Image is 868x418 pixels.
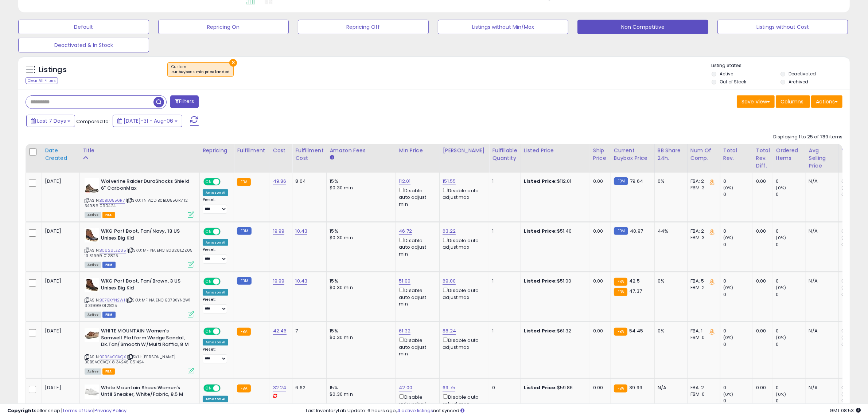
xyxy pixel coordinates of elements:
div: $0.30 min [330,185,390,191]
span: OFF [219,229,231,235]
small: FBM [614,177,628,185]
button: × [229,59,237,67]
a: 10.43 [295,277,307,285]
a: B07BXYN2W1 [100,297,125,303]
b: Listed Price: [524,327,557,334]
a: 63.22 [443,228,456,235]
div: Disable auto adjust min [399,236,434,257]
span: 54.45 [629,327,643,334]
div: Disable auto adjust max [443,286,483,300]
div: 0 [723,328,753,334]
div: 15% [330,178,390,185]
small: FBA [614,328,627,336]
div: seller snap | | [7,407,126,414]
div: Min Price [399,147,436,154]
span: All listings currently available for purchase on Amazon [85,368,101,375]
div: 15% [330,328,390,334]
a: 112.01 [399,178,410,185]
span: FBA [102,212,115,218]
a: 42.00 [399,384,412,391]
div: BB Share 24h. [658,147,684,162]
span: 2025-08-14 08:53 GMT [830,407,861,414]
span: OFF [219,179,231,185]
div: Amazon AI [203,239,228,246]
span: All listings currently available for purchase on Amazon [85,212,101,218]
div: Amazon Fees [330,147,393,154]
div: N/A [658,385,682,391]
p: Listing States: [712,62,850,69]
a: 10.43 [295,228,307,235]
div: [DATE] [45,278,74,284]
div: $51.00 [524,278,584,284]
div: 0 [492,385,515,391]
div: [DATE] [45,385,74,391]
small: FBA [237,328,250,336]
div: [DATE] [45,328,74,334]
small: (0%) [842,185,852,191]
span: Columns [781,98,803,105]
div: 0 [723,385,753,391]
a: Privacy Policy [94,407,126,414]
a: 4 active listings [397,407,433,414]
div: $0.30 min [330,284,390,291]
div: Disable auto adjust min [399,286,434,307]
div: 0% [658,278,682,284]
div: 0 [723,241,753,248]
div: Disable auto adjust max [443,186,483,201]
span: ON [204,328,213,335]
div: 1 [492,178,515,185]
div: FBA: 1 [690,328,715,334]
a: B0BL8556R7 [100,197,125,204]
div: 0.00 [593,328,605,334]
div: 0 [776,328,806,334]
small: FBA [237,178,250,186]
div: FBM: 0 [690,391,715,398]
div: 15% [330,385,390,391]
a: 19.99 [273,228,285,235]
div: cur buybox < min price landed [171,70,230,75]
div: [DATE] [45,228,74,234]
div: FBM: 2 [690,284,715,291]
span: ON [204,385,213,391]
div: Amazon AI [203,289,228,296]
span: 79.64 [630,178,643,185]
b: Listed Price: [524,178,557,185]
img: 41A3BORQTvL._SL40_.jpg [85,278,99,292]
div: 0 [776,178,806,185]
small: FBA [614,278,627,286]
span: | SKU: MF NA ENC B07BXYN2W1 3 31999 012825 [85,297,191,308]
span: Custom: [171,64,230,75]
div: N/A [809,278,833,284]
div: $0.30 min [330,391,390,398]
div: Listed Price [524,147,587,154]
a: 49.86 [273,178,287,185]
span: 42.5 [629,277,640,284]
div: Title [83,147,196,154]
div: Disable auto adjust min [399,336,434,357]
img: 41axv+wFq5L._SL40_.jpg [85,228,99,242]
div: 0 [776,291,806,298]
div: 0 [723,278,753,284]
span: | SKU: [PERSON_NAME] B0BSVGGKQX 8 34246 051424 [85,354,175,365]
b: Wolverine Raider DuraShocks Shield 6" CarbonMax [101,178,190,193]
div: 7 [295,328,321,334]
div: Fulfillable Quantity [492,147,517,162]
small: (0%) [776,391,786,397]
div: Clear All Filters [26,77,58,84]
div: 0 [776,341,806,348]
div: Displaying 1 to 25 of 789 items [773,134,842,141]
div: $112.01 [524,178,584,185]
div: Fulfillment Cost [295,147,323,162]
div: 0.00 [756,228,767,234]
div: ASIN: [85,178,194,217]
strong: Copyright [7,407,34,414]
div: FBA: 2 [690,178,715,185]
span: All listings currently available for purchase on Amazon [85,262,101,268]
label: Deactivated [789,71,816,77]
button: Columns [776,95,810,108]
div: Cost [273,147,289,154]
button: Repricing Off [298,20,429,34]
div: FBA: 2 [690,228,715,234]
div: 8.04 [295,178,321,185]
button: Non Competitive [577,20,708,34]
